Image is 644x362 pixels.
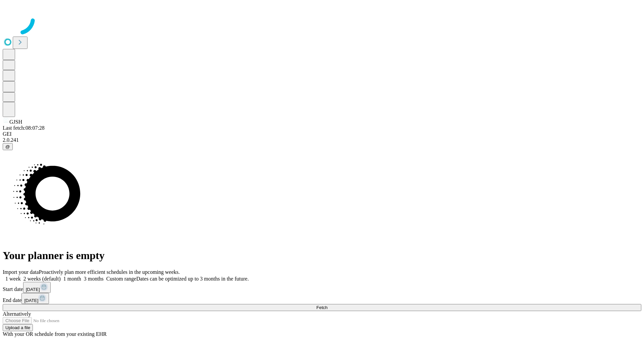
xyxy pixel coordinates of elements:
[3,137,641,143] div: 2.0.241
[3,282,641,293] div: Start date
[26,287,40,292] span: [DATE]
[3,143,13,150] button: @
[23,276,61,282] span: 2 weeks (default)
[24,298,38,303] span: [DATE]
[3,293,641,304] div: End date
[3,269,39,275] span: Import your data
[5,276,21,282] span: 1 week
[3,311,31,317] span: Alternatively
[106,276,136,282] span: Custom range
[3,324,33,331] button: Upload a file
[63,276,81,282] span: 1 month
[39,269,180,275] span: Proactively plan more efficient schedules in the upcoming weeks.
[3,125,45,131] span: Last fetch: 08:07:28
[84,276,104,282] span: 3 months
[136,276,249,282] span: Dates can be optimized up to 3 months in the future.
[3,131,641,137] div: GEI
[3,249,641,262] h1: Your planner is empty
[3,331,107,337] span: With your OR schedule from your existing EHR
[9,119,22,125] span: GJSH
[3,304,641,311] button: Fetch
[316,305,327,310] span: Fetch
[5,144,10,149] span: @
[23,282,51,293] button: [DATE]
[21,293,49,304] button: [DATE]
